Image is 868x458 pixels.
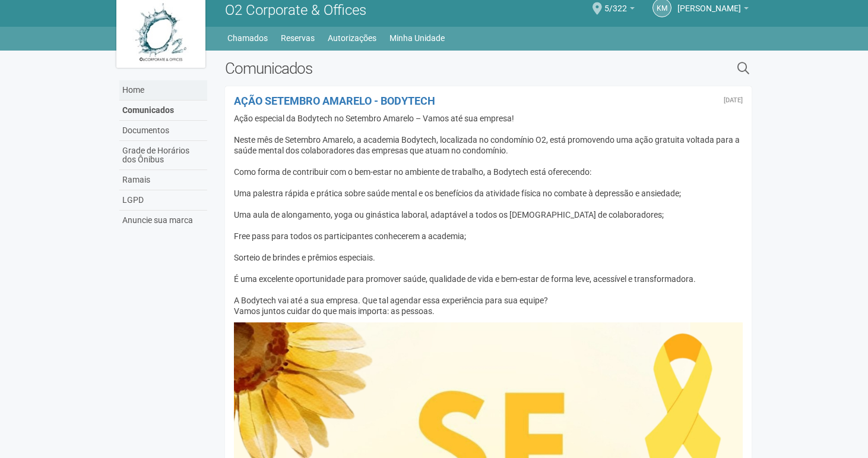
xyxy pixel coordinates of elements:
[225,2,366,18] span: O2 Corporate & Offices
[119,141,207,170] a: Grade de Horários dos Ônibus
[234,113,743,316] div: Ação especial da Bodytech no Setembro Amarelo – Vamos até sua empresa! Neste mês de Setembro Amar...
[227,30,268,46] a: Chamados
[677,5,749,15] a: [PERSON_NAME]
[604,5,635,15] a: 5/322
[389,30,445,46] a: Minha Unidade
[724,97,743,104] div: Quarta-feira, 10 de setembro de 2025 às 19:06
[119,211,207,230] a: Anuncie sua marca
[328,30,376,46] a: Autorizações
[119,121,207,141] a: Documentos
[119,80,207,101] a: Home
[119,170,207,190] a: Ramais
[119,101,207,121] a: Comunicados
[234,95,435,107] a: AÇÃO SETEMBRO AMARELO - BODYTECH
[281,30,315,46] a: Reservas
[119,190,207,211] a: LGPD
[225,59,615,77] h2: Comunicados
